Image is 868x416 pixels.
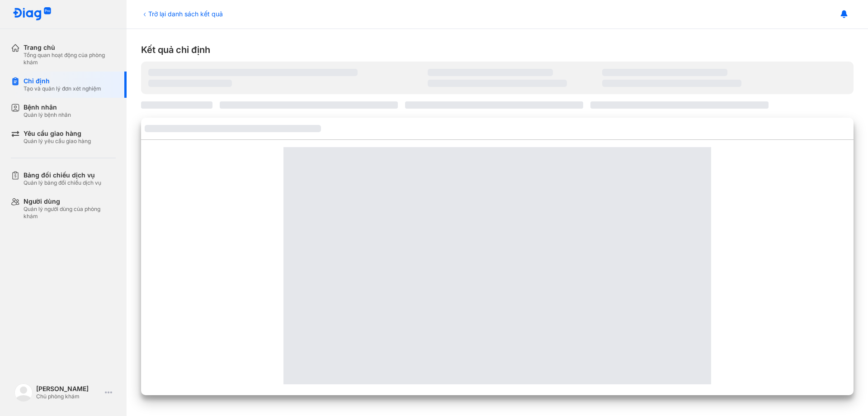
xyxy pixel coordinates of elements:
[13,7,52,21] img: logo
[24,43,116,52] div: Trang chủ
[24,138,91,145] div: Quản lý yêu cầu giao hàng
[24,52,116,66] div: Tổng quan hoạt động của phòng khám
[24,77,101,85] div: Chỉ định
[36,385,101,393] div: [PERSON_NAME]
[141,43,854,56] div: Kết quả chỉ định
[24,171,101,179] div: Bảng đối chiếu dịch vụ
[24,179,101,186] div: Quản lý bảng đối chiếu dịch vụ
[24,129,91,138] div: Yêu cầu giao hàng
[14,383,33,402] img: logo
[24,111,71,119] div: Quản lý bệnh nhân
[24,85,101,92] div: Tạo và quản lý đơn xét nghiệm
[24,103,71,111] div: Bệnh nhân
[36,393,101,400] div: Chủ phòng khám
[24,206,116,220] div: Quản lý người dùng của phòng khám
[24,197,116,206] div: Người dùng
[141,9,223,19] div: Trở lại danh sách kết quả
